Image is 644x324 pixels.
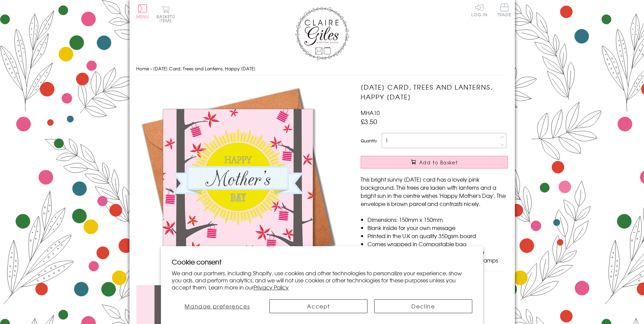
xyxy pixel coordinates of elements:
[157,5,175,23] button: Basket0 items
[172,270,472,291] p: We and our partners, including Shopify, use cookies and other technologies to personalize your ex...
[136,82,339,285] img: Mother's Day Card, Trees and Lanterns, Happy Mother's Day
[136,65,149,72] a: Home
[367,232,508,240] li: Printed in the U.K on quality 350gsm board
[367,224,508,232] li: Blank inside for your own message
[269,299,367,313] button: Accept
[361,82,508,102] h1: [DATE] Card, Trees and Lanterns, Happy [DATE]
[367,215,508,224] li: Dimensions: 150mm x 150mm
[136,62,508,76] nav: breadcrumbs
[361,109,380,117] span: MHA10
[160,14,175,24] span: 0 items
[361,138,377,144] label: Quantity
[471,3,487,17] a: Log In
[497,3,511,17] span: Trade
[361,156,508,168] button: Add to Basket
[172,299,263,313] button: Manage preferences
[172,257,472,267] h2: Cookie consent
[419,159,458,166] span: Add to Basket
[361,175,508,208] p: This bright sunny [DATE] card has a lovely pink background. The trees are laden with lanterns and...
[295,7,349,60] img: Claire Giles Greetings Cards
[374,299,472,313] button: Decline
[136,14,149,20] span: Menu
[367,240,508,248] li: Comes wrapped in Compostable bag
[153,65,256,72] span: [DATE] Card, Trees and Lanterns, Happy [DATE]
[150,65,152,72] span: ›
[361,117,377,126] span: £3.50
[136,4,149,19] button: Menu
[185,302,250,310] span: Manage preferences
[497,3,511,18] a: Trade
[254,283,289,291] a: Privacy Policy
